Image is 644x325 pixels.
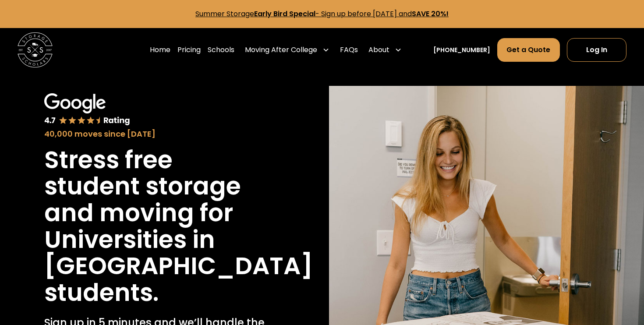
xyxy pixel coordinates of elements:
h1: Universities in [GEOGRAPHIC_DATA] [44,226,313,279]
a: [PHONE_NUMBER] [433,46,490,55]
a: Get a Quote [497,38,559,62]
a: FAQs [340,38,358,62]
div: About [368,45,389,55]
a: Pricing [177,38,201,62]
a: Log In [567,38,626,62]
img: Storage Scholars main logo [18,32,53,67]
div: 40,000 moves since [DATE] [44,128,271,140]
h1: Stress free student storage and moving for [44,147,271,226]
img: Google 4.7 star rating [44,93,131,126]
div: Moving After College [245,45,317,55]
strong: Early Bird Special [254,9,315,19]
strong: SAVE 20%! [412,9,449,19]
a: Summer StorageEarly Bird Special- Sign up before [DATE] andSAVE 20%! [195,9,449,19]
h1: students. [44,279,159,306]
a: Home [150,38,170,62]
div: About [365,38,405,62]
div: Moving After College [241,38,333,62]
a: Schools [208,38,234,62]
